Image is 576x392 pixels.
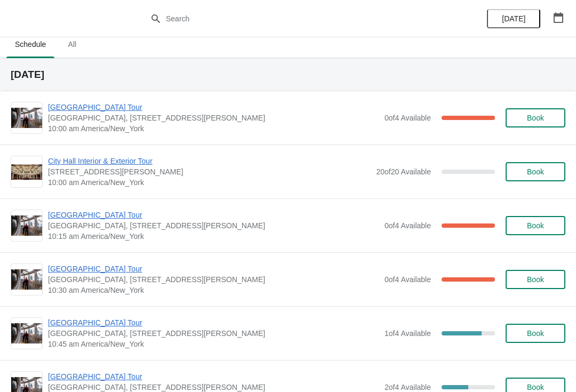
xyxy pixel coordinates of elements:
span: [STREET_ADDRESS][PERSON_NAME] [48,166,371,177]
span: Book [527,114,544,122]
span: Book [527,383,544,391]
input: Search [165,9,432,28]
span: Schedule [6,35,54,54]
span: 10:00 am America/New_York [48,123,379,134]
img: City Hall Tower Tour | City Hall Visitor Center, 1400 John F Kennedy Boulevard Suite 121, Philade... [11,269,42,290]
button: Book [506,270,565,289]
span: [GEOGRAPHIC_DATA] Tour [48,263,379,274]
span: 2 of 4 Available [385,383,431,391]
span: [GEOGRAPHIC_DATA], [STREET_ADDRESS][PERSON_NAME] [48,328,379,339]
button: Book [506,324,565,343]
img: City Hall Tower Tour | City Hall Visitor Center, 1400 John F Kennedy Boulevard Suite 121, Philade... [11,215,42,236]
span: [GEOGRAPHIC_DATA] Tour [48,210,379,220]
span: Book [527,329,544,338]
button: Book [506,162,565,181]
button: Book [506,108,565,127]
button: [DATE] [487,9,540,28]
span: [GEOGRAPHIC_DATA], [STREET_ADDRESS][PERSON_NAME] [48,274,379,285]
span: [GEOGRAPHIC_DATA] Tour [48,371,379,382]
span: 0 of 4 Available [385,114,431,122]
span: Book [527,275,544,284]
span: [GEOGRAPHIC_DATA] Tour [48,317,379,328]
button: Book [506,216,565,235]
span: 10:30 am America/New_York [48,285,379,295]
span: [DATE] [502,14,525,23]
span: Book [527,221,544,230]
img: City Hall Tower Tour | City Hall Visitor Center, 1400 John F Kennedy Boulevard Suite 121, Philade... [11,108,42,129]
span: [GEOGRAPHIC_DATA], [STREET_ADDRESS][PERSON_NAME] [48,220,379,231]
span: 10:00 am America/New_York [48,177,371,188]
h2: [DATE] [11,69,565,80]
span: 1 of 4 Available [385,329,431,338]
span: 10:45 am America/New_York [48,339,379,349]
span: 20 of 20 Available [376,167,431,176]
span: 0 of 4 Available [385,221,431,230]
span: 10:15 am America/New_York [48,231,379,242]
span: 0 of 4 Available [385,275,431,284]
img: City Hall Tower Tour | City Hall Visitor Center, 1400 John F Kennedy Boulevard Suite 121, Philade... [11,323,42,344]
span: [GEOGRAPHIC_DATA] Tour [48,102,379,113]
img: City Hall Interior & Exterior Tour | 1400 John F Kennedy Boulevard, Suite 121, Philadelphia, PA, ... [11,164,42,180]
span: All [59,35,85,54]
span: City Hall Interior & Exterior Tour [48,156,371,166]
span: Book [527,167,544,176]
span: [GEOGRAPHIC_DATA], [STREET_ADDRESS][PERSON_NAME] [48,113,379,123]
